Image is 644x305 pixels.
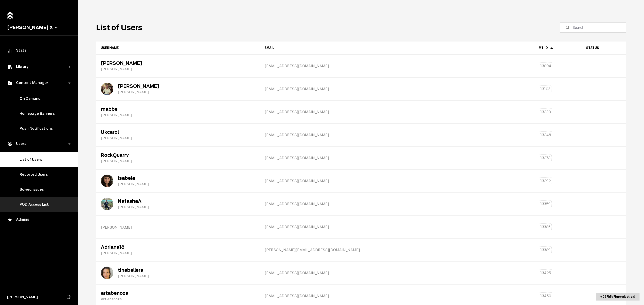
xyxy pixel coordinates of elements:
span: 13103 [540,87,550,91]
span: [EMAIL_ADDRESS][DOMAIN_NAME] [265,87,329,91]
img: tinabellera [101,267,113,279]
div: MT ID [539,46,577,50]
span: [EMAIL_ADDRESS][DOMAIN_NAME] [265,294,329,298]
span: [EMAIL_ADDRESS][DOMAIN_NAME] [265,156,329,160]
tr: [PERSON_NAME][PERSON_NAME][EMAIL_ADDRESS][DOMAIN_NAME]13094 [96,54,626,77]
span: 13450 [540,294,551,298]
h1: List of Users [96,23,142,32]
span: [EMAIL_ADDRESS][DOMAIN_NAME] [265,271,329,275]
span: 13248 [540,133,551,137]
span: 13359 [540,202,551,206]
div: tinabellera [118,267,149,273]
div: [PERSON_NAME] [118,90,159,94]
tr: Ukcarol[PERSON_NAME][EMAIL_ADDRESS][DOMAIN_NAME]13248 [96,123,626,146]
div: RockQuarry [101,152,132,158]
th: Toggle SortBy [260,42,534,54]
span: [EMAIL_ADDRESS][DOMAIN_NAME] [265,110,329,114]
span: [EMAIL_ADDRESS][DOMAIN_NAME] [265,225,329,229]
div: Users [7,141,69,147]
div: Ukcarol [101,130,132,135]
div: [PERSON_NAME] [101,136,132,140]
img: isabela [101,175,113,187]
th: Status [582,42,626,54]
input: Search [572,25,617,30]
div: [PERSON_NAME] [118,182,149,186]
tr: Adriana18[PERSON_NAME][PERSON_NAME][EMAIL_ADDRESS][DOMAIN_NAME]13389 [96,238,626,261]
span: [EMAIL_ADDRESS][DOMAIN_NAME] [265,179,329,183]
img: mbaaronson [101,83,113,95]
div: [PERSON_NAME] [118,274,149,278]
tr: [PERSON_NAME][EMAIL_ADDRESS][DOMAIN_NAME]13385 [96,215,626,238]
span: 13094 [540,64,551,68]
span: 13385 [540,225,551,229]
span: 13220 [540,110,551,114]
tr: mabbe[PERSON_NAME][EMAIL_ADDRESS][DOMAIN_NAME]13220 [96,100,626,123]
div: [PERSON_NAME] [101,225,132,230]
span: [EMAIL_ADDRESS][DOMAIN_NAME] [265,133,329,137]
span: 13292 [540,179,551,183]
img: NatashaA [101,198,113,210]
span: 13389 [540,248,551,252]
div: [PERSON_NAME] [118,205,149,209]
div: mabbe [101,107,132,112]
div: artabenoza [101,290,128,296]
tr: NatashaANatashaA[PERSON_NAME][EMAIL_ADDRESS][DOMAIN_NAME]13359 [96,192,626,215]
div: Stats [7,48,71,54]
tr: RockQuarry[PERSON_NAME][EMAIL_ADDRESS][DOMAIN_NAME]13278 [96,146,626,169]
th: Toggle SortBy [534,42,582,54]
div: [PERSON_NAME] [118,84,159,89]
div: [PERSON_NAME] [101,113,132,117]
div: [PERSON_NAME] [101,159,132,163]
span: [PERSON_NAME][EMAIL_ADDRESS][DOMAIN_NAME] [265,248,360,252]
div: v. 097b5d7b ( production ) [596,293,640,301]
span: 13425 [540,271,551,275]
tr: isabelaisabela[PERSON_NAME][EMAIL_ADDRESS][DOMAIN_NAME]13292 [96,169,626,192]
tr: tinabelleratinabellera[PERSON_NAME][EMAIL_ADDRESS][DOMAIN_NAME]13425 [96,261,626,284]
span: 13278 [540,156,551,160]
div: [PERSON_NAME] [101,61,142,66]
tr: mbaaronson[PERSON_NAME][PERSON_NAME][EMAIL_ADDRESS][DOMAIN_NAME]13103 [96,77,626,100]
a: Home [6,9,14,19]
div: Adriana18 [101,244,132,250]
div: [PERSON_NAME] [101,251,132,255]
span: [EMAIL_ADDRESS][DOMAIN_NAME] [265,64,329,68]
div: Library [7,64,69,70]
div: isabela [118,175,149,181]
th: Toggle SortBy [96,42,260,54]
button: [PERSON_NAME] X [7,25,71,30]
span: [EMAIL_ADDRESS][DOMAIN_NAME] [265,202,329,206]
div: [PERSON_NAME] [101,67,142,71]
div: NatashaA [118,198,149,204]
span: [PERSON_NAME] [7,295,38,299]
div: Content Manager [7,80,69,86]
div: Admins [7,217,71,223]
button: Log out [64,292,73,302]
div: Art Abenoza [101,297,128,301]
